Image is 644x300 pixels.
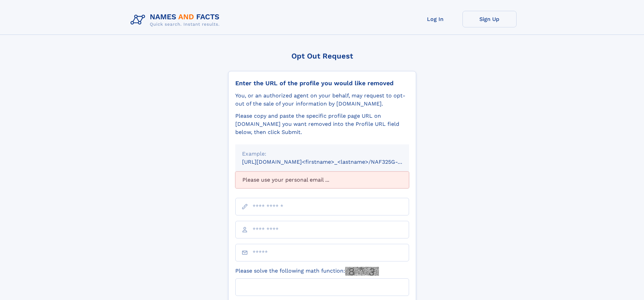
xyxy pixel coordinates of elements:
div: Please copy and paste the specific profile page URL on [DOMAIN_NAME] you want removed into the Pr... [235,112,409,136]
label: Please solve the following math function: [235,267,379,276]
a: Sign Up [462,11,517,27]
div: Enter the URL of the profile you would like removed [235,79,409,87]
div: Opt Out Request [228,52,416,60]
div: You, or an authorized agent on your behalf, may request to opt-out of the sale of your informatio... [235,92,409,108]
div: Please use your personal email ... [235,171,409,188]
small: [URL][DOMAIN_NAME]<firstname>_<lastname>/NAF325G-xxxxxxxx [242,159,422,165]
div: Example: [242,150,402,158]
a: Log In [408,11,462,27]
img: Logo Names and Facts [128,11,225,29]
